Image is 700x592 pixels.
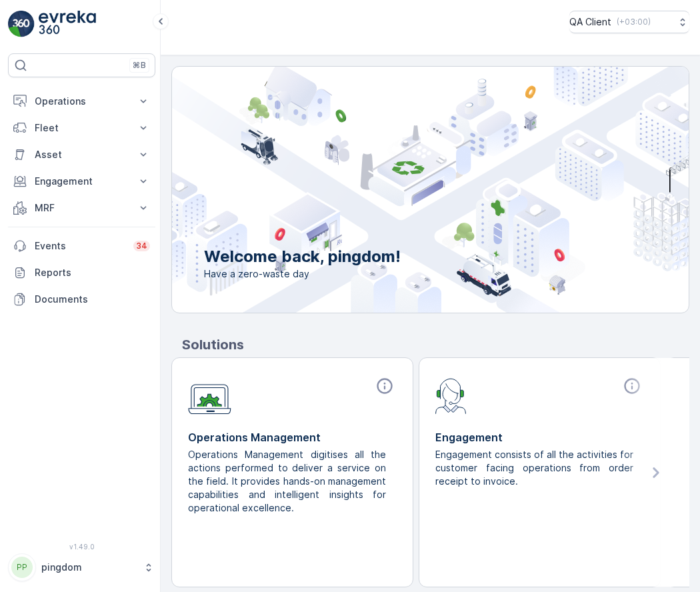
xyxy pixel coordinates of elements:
[188,429,397,445] p: Operations Management
[188,448,386,515] p: Operations Management digitises all the actions performed to deliver a service on the field. It p...
[204,246,401,267] p: Welcome back, pingdom!
[8,553,155,581] button: PPpingdom
[8,88,155,115] button: Operations
[8,259,155,286] a: Reports
[39,11,96,37] img: logo_light-DOdMpM7g.png
[35,239,125,253] p: Events
[35,175,129,188] p: Engagement
[35,201,129,215] p: MRF
[8,286,155,313] a: Documents
[8,11,35,37] img: logo
[182,335,689,355] p: Solutions
[35,121,129,135] p: Fleet
[8,233,155,259] a: Events34
[435,377,467,414] img: module-icon
[8,168,155,195] button: Engagement
[11,557,33,578] div: PP
[136,241,147,251] p: 34
[8,543,155,551] span: v 1.49.0
[188,377,231,415] img: module-icon
[41,561,137,574] p: pingdom
[435,429,644,445] p: Engagement
[569,15,611,29] p: QA Client
[35,293,150,306] p: Documents
[569,11,689,33] button: QA Client(+03:00)
[8,141,155,168] button: Asset
[112,67,689,313] img: city illustration
[204,267,401,281] span: Have a zero-waste day
[8,115,155,141] button: Fleet
[133,60,146,71] p: ⌘B
[617,17,651,27] p: ( +03:00 )
[35,148,129,161] p: Asset
[8,195,155,221] button: MRF
[35,95,129,108] p: Operations
[435,448,633,488] p: Engagement consists of all the activities for customer facing operations from order receipt to in...
[35,266,150,279] p: Reports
